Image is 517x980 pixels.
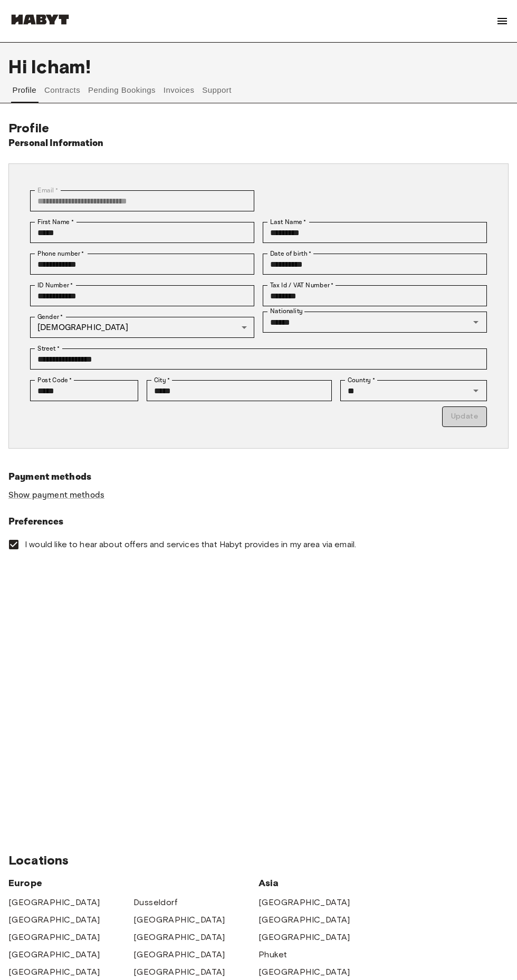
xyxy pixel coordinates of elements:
h6: Payment methods [8,470,509,484]
input: Choose date, selected date is Feb 5, 2005 [263,254,487,275]
a: [GEOGRAPHIC_DATA] [133,966,225,978]
button: Contracts [43,77,82,103]
a: Phuket [258,948,287,961]
span: Europe [8,877,258,889]
span: Icham ! [31,55,91,77]
label: Street [37,344,60,353]
h6: Personal Information [8,136,104,151]
a: Dusseldorf [133,896,177,909]
a: [GEOGRAPHIC_DATA] [8,931,100,944]
button: Invoices [162,77,195,103]
button: Pending Bookings [87,77,157,103]
h6: Preferences [8,515,509,529]
a: [GEOGRAPHIC_DATA] [133,914,225,926]
label: Country [348,375,375,385]
label: Email [37,186,58,195]
label: City [154,375,170,385]
a: [GEOGRAPHIC_DATA] [258,896,350,909]
a: [GEOGRAPHIC_DATA] [8,896,100,909]
span: Locations [8,852,509,868]
span: Profile [8,120,49,135]
span: Asia [258,877,384,889]
label: Tax Id / VAT Number [270,280,333,290]
a: [GEOGRAPHIC_DATA] [8,966,100,978]
label: Nationality [270,307,303,316]
label: ID Number [37,280,73,290]
img: Habyt [8,14,72,25]
a: [GEOGRAPHIC_DATA] [258,914,350,926]
a: Show payment methods [8,490,104,501]
div: user profile tabs [8,77,509,103]
label: First Name [37,217,74,227]
a: [GEOGRAPHIC_DATA] [133,931,225,944]
div: [DEMOGRAPHIC_DATA] [30,317,254,338]
button: Open [468,315,483,329]
label: Phone number [37,249,84,258]
button: Open [468,383,483,398]
label: Gender [37,312,63,322]
label: Post Code [37,375,72,385]
label: Date of birth [270,249,311,258]
a: [GEOGRAPHIC_DATA] [8,914,100,926]
a: [GEOGRAPHIC_DATA] [8,948,100,961]
a: [GEOGRAPHIC_DATA] [133,948,225,961]
label: Last Name [270,217,307,227]
button: Support [201,77,233,103]
button: Profile [11,77,38,103]
div: You can't change your email address at the moment. Please reach out to customer support in case y... [30,190,254,211]
span: Hi [8,55,31,77]
span: I would like to hear about offers and services that Habyt provides in my area via email. [25,539,356,550]
a: [GEOGRAPHIC_DATA] [258,966,350,978]
a: [GEOGRAPHIC_DATA] [258,931,350,944]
